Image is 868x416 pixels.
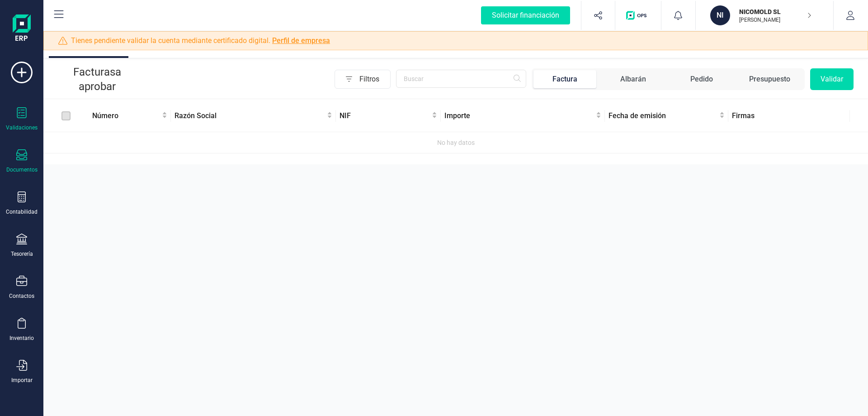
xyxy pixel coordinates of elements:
[58,65,137,94] p: Facturas a aprobar
[71,35,330,46] span: Tienes pendiente validar la cuenta mediante certificado digital.
[470,1,581,30] button: Solicitar financiación
[396,70,526,88] input: Buscar
[690,74,713,85] div: Pedido
[340,110,430,121] span: NIF
[9,335,34,342] div: Inventario
[728,100,850,132] th: Firmas
[47,138,864,148] div: No hay datos
[9,292,34,300] div: Contactos
[739,7,811,16] p: NICOMOLD SL
[710,5,730,25] div: NI
[175,110,325,121] span: Razón Social
[6,166,38,173] div: Documentos
[707,1,822,30] button: NINICOMOLD SL[PERSON_NAME]
[444,110,594,121] span: Importe
[620,74,646,85] div: Albarán
[739,16,811,24] p: [PERSON_NAME]
[810,68,854,90] button: Validar
[11,250,33,258] div: Tesorería
[359,70,390,88] span: Filtros
[6,124,38,131] div: Validaciones
[609,110,718,121] span: Fecha de emisión
[272,36,330,45] a: Perfil de empresa
[481,6,570,24] div: Solicitar financiación
[626,11,650,20] img: Logo de OPS
[335,70,391,89] button: Filtros
[6,208,38,215] div: Contabilidad
[621,1,656,30] button: Logo de OPS
[749,74,790,85] div: Presupuesto
[11,377,33,384] div: Importar
[13,14,31,43] img: Logo Finanedi
[92,110,160,121] span: Número
[552,74,577,85] div: Factura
